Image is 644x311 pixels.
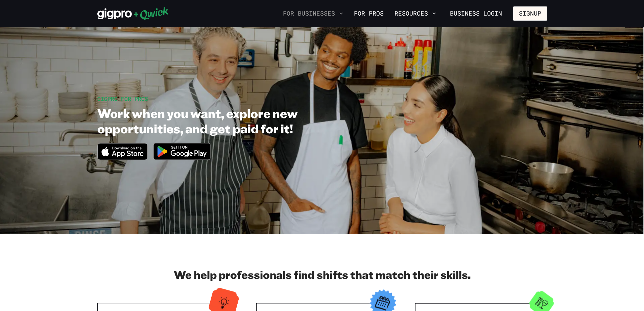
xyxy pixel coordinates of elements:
button: Signup [513,6,547,21]
span: GIGPRO FOR PROS [97,95,148,102]
button: For Businesses [280,8,346,19]
h2: We help professionals find shifts that match their skills. [97,268,547,281]
button: Resources [392,8,439,19]
a: Download on the App Store [97,154,148,161]
a: Business Login [444,6,508,21]
img: Get it on Google Play [149,139,215,164]
a: For Pros [351,8,386,19]
h1: Work when you want, explore new opportunities, and get paid for it! [97,106,367,136]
